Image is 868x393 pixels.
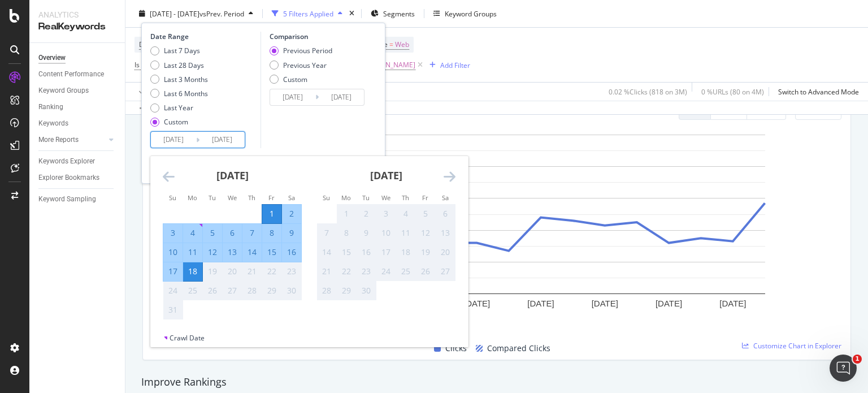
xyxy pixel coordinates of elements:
div: Overview [38,52,66,64]
div: Ranking [38,101,63,113]
small: Su [169,193,176,202]
button: Add Filter [425,58,470,72]
button: Apply [134,83,167,101]
input: End Date [319,89,364,105]
div: 18 [183,266,202,277]
div: Previous Period [283,46,332,55]
text: [DATE] [592,298,618,308]
div: 14 [317,247,336,258]
small: Th [402,193,409,202]
div: 12 [416,227,435,239]
div: 13 [223,247,242,258]
span: vs Prev. Period [199,8,244,18]
div: 0 % URLs ( 80 on 4M ) [701,87,764,96]
div: 18 [396,247,415,258]
div: 8 [337,227,356,239]
div: 21 [242,266,262,277]
small: Tu [362,193,370,202]
small: Sa [442,193,449,202]
td: Not available. Thursday, September 11, 2025 [396,223,416,243]
span: Is Branded [134,60,168,70]
a: Overview [38,52,117,64]
td: Not available. Friday, August 22, 2025 [262,262,282,281]
td: Selected. Thursday, August 14, 2025 [242,243,262,262]
td: Not available. Wednesday, September 17, 2025 [376,243,396,262]
div: 9 [357,227,376,239]
small: We [228,193,237,202]
td: Selected. Sunday, August 10, 2025 [163,243,183,262]
td: Not available. Wednesday, September 24, 2025 [376,262,396,281]
div: 8 [262,227,281,239]
div: RealKeywords [38,20,116,33]
td: Not available. Saturday, September 20, 2025 [436,243,455,262]
td: Not available. Wednesday, August 27, 2025 [223,281,242,300]
td: Not available. Saturday, September 13, 2025 [436,223,455,243]
a: More Reports [38,134,106,146]
div: Last 6 Months [164,89,208,98]
td: Selected. Monday, August 11, 2025 [183,243,203,262]
td: Not available. Sunday, September 21, 2025 [317,262,337,281]
svg: A chart. [152,129,833,329]
td: Not available. Saturday, August 23, 2025 [282,262,302,281]
div: Move forward to switch to the next month. [444,170,455,184]
a: Keywords Explorer [38,156,117,167]
div: 3 [376,208,396,219]
div: Keywords Explorer [38,156,95,167]
td: Not available. Friday, September 26, 2025 [416,262,436,281]
div: 11 [396,227,415,239]
div: 21 [317,266,336,277]
td: Not available. Tuesday, September 30, 2025 [357,281,376,300]
td: Selected. Saturday, August 2, 2025 [282,204,302,223]
div: 23 [357,266,376,277]
td: Selected as end date. Monday, August 18, 2025 [183,262,203,281]
button: 5 Filters Applied [267,5,347,23]
td: Not available. Thursday, September 25, 2025 [396,262,416,281]
div: Previous Year [283,60,327,70]
td: Not available. Monday, September 1, 2025 [337,204,357,223]
td: Selected. Sunday, August 17, 2025 [163,262,183,281]
td: Not available. Monday, September 29, 2025 [337,281,357,300]
td: Not available. Sunday, September 7, 2025 [317,223,337,243]
div: 26 [203,285,222,296]
td: Not available. Wednesday, September 10, 2025 [376,223,396,243]
div: 15 [337,247,356,258]
div: 6 [223,227,242,239]
div: 30 [357,285,376,296]
div: 30 [282,285,301,296]
text: [DATE] [463,298,490,308]
div: 20 [223,266,242,277]
div: 5 [203,227,222,239]
div: 6 [436,208,455,219]
text: [DATE] [527,298,554,308]
span: Segments [383,8,415,18]
span: Device [139,40,160,49]
input: End Date [199,132,245,148]
div: Calendar [150,156,468,333]
div: Keywords [38,118,68,129]
td: Selected. Friday, August 8, 2025 [262,223,282,243]
div: Keyword Groups [38,85,89,97]
td: Not available. Friday, September 12, 2025 [416,223,436,243]
div: Last 6 Months [150,89,208,98]
input: Start Date [151,132,196,148]
td: Not available. Sunday, August 31, 2025 [163,300,183,319]
div: 22 [337,266,356,277]
div: 25 [183,285,202,296]
text: [DATE] [719,298,746,308]
div: Previous Year [270,60,332,70]
div: Last 28 Days [164,60,204,70]
td: Not available. Wednesday, September 3, 2025 [376,204,396,223]
td: Not available. Thursday, September 18, 2025 [396,243,416,262]
div: Add Filter [440,60,470,70]
div: 19 [416,247,435,258]
td: Selected. Saturday, August 16, 2025 [282,243,302,262]
div: Last 3 Months [150,74,208,84]
td: Not available. Saturday, September 27, 2025 [436,262,455,281]
span: 1 [853,355,862,364]
div: 1 [262,208,281,219]
td: Selected. Saturday, August 9, 2025 [282,223,302,243]
div: 14 [242,247,262,258]
button: Segments [366,5,419,23]
div: 2 [357,208,376,219]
